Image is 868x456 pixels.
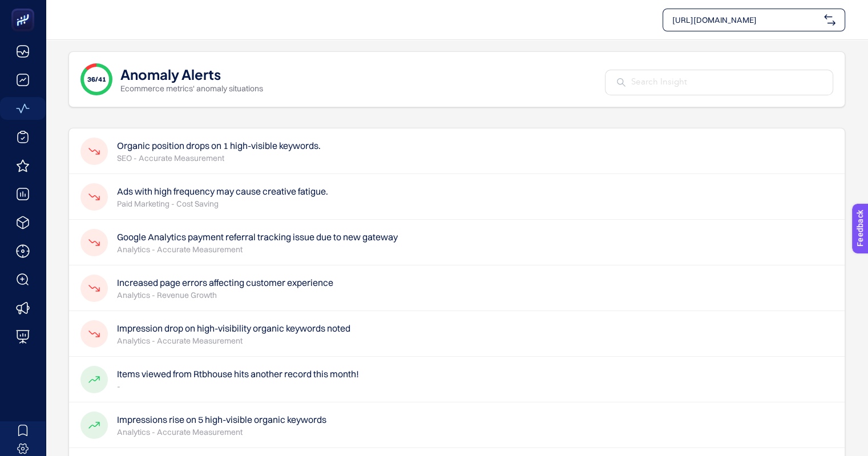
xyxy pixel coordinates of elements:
span: Feedback [7,3,43,13]
p: Analytics - Accurate Measurement [117,244,398,255]
span: [URL][DOMAIN_NAME] [672,14,819,26]
h4: Ads with high frequency may cause creative fatigue. [117,184,328,198]
p: Ecommerce metrics' anomaly situations [120,83,263,94]
p: - [117,381,359,392]
h4: Google Analytics payment referral tracking issue due to new gateway [117,230,398,244]
h4: Impression drop on high-visibility organic keywords noted [117,321,350,335]
img: svg%3e [824,14,835,26]
h4: Organic position drops on 1 high-visible keywords. [117,139,321,152]
img: Search Insight [617,78,625,87]
h4: Increased page errors affecting customer experience [117,276,333,289]
h1: Anomaly Alerts [120,64,221,83]
h4: Impressions rise on 5 high-visible organic keywords [117,413,326,426]
h4: Items viewed from Rtbhouse hits another record this month! [117,367,359,381]
p: Analytics - Accurate Measurement [117,335,350,346]
p: Analytics - Revenue Growth [117,289,333,301]
input: Search Insight [631,76,821,89]
span: 36/41 [87,75,106,84]
p: Analytics - Accurate Measurement [117,426,326,438]
p: SEO - Accurate Measurement [117,152,321,164]
p: Paid Marketing - Cost Saving [117,198,328,209]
